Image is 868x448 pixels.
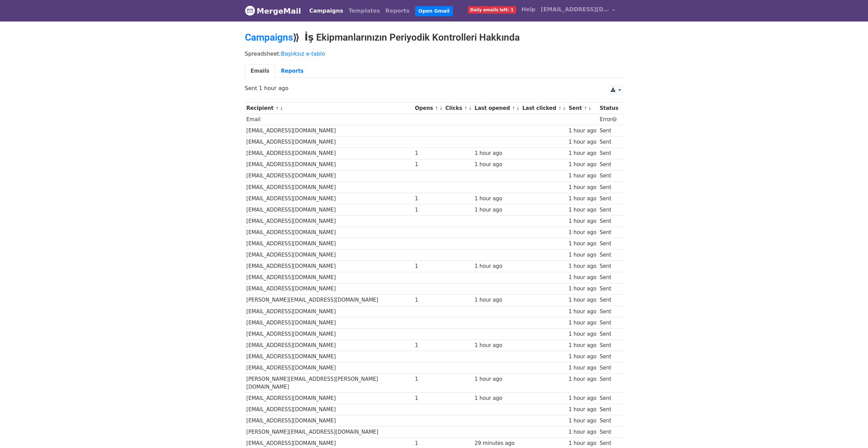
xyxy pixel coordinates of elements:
[598,182,620,193] td: Sent
[245,103,413,114] th: Recipient
[569,285,596,293] div: 1 hour ago
[245,317,413,328] td: [EMAIL_ADDRESS][DOMAIN_NAME]
[569,417,596,425] div: 1 hour ago
[598,216,620,227] td: Sent
[569,394,596,402] div: 1 hour ago
[569,439,596,447] div: 1 hour ago
[598,392,620,404] td: Sent
[569,296,596,304] div: 1 hour ago
[245,4,301,18] a: MergeMail
[598,114,620,125] td: Error
[562,106,566,111] a: ↓
[569,206,596,214] div: 1 hour ago
[245,249,413,261] td: [EMAIL_ADDRESS][DOMAIN_NAME]
[245,404,413,415] td: [EMAIL_ADDRESS][DOMAIN_NAME]
[598,404,620,415] td: Sent
[584,106,587,111] a: ↑
[598,317,620,328] td: Sent
[415,161,442,169] div: 1
[598,283,620,294] td: Sent
[415,296,442,304] div: 1
[569,184,596,191] div: 1 hour ago
[569,342,596,349] div: 1 hour ago
[415,206,442,214] div: 1
[569,330,596,338] div: 1 hour ago
[245,351,413,362] td: [EMAIL_ADDRESS][DOMAIN_NAME]
[474,439,519,447] div: 29 minutes ago
[245,32,293,43] a: Campaigns
[598,427,620,438] td: Sent
[541,5,609,14] span: [EMAIL_ADDRESS][DOMAIN_NAME]
[521,103,567,114] th: Last clicked
[245,427,413,438] td: [PERSON_NAME][EMAIL_ADDRESS][DOMAIN_NAME]
[245,32,623,43] h2: ⟫ İş Ekipmanlarınızın Periyodik Kontrolleri Hakkında
[439,106,443,111] a: ↓
[415,6,453,16] a: Open Gmail
[245,328,413,339] td: [EMAIL_ADDRESS][DOMAIN_NAME]
[245,294,413,306] td: [PERSON_NAME][EMAIL_ADDRESS][DOMAIN_NAME]
[465,3,519,16] a: Daily emails left: 1
[415,149,442,157] div: 1
[598,238,620,249] td: Sent
[275,64,309,78] a: Reports
[245,261,413,272] td: [EMAIL_ADDRESS][DOMAIN_NAME]
[598,328,620,339] td: Sent
[598,374,620,393] td: Sent
[598,125,620,136] td: Sent
[569,353,596,361] div: 1 hour ago
[245,85,623,92] p: Sent 1 hour ago
[569,172,596,180] div: 1 hour ago
[569,217,596,225] div: 1 hour ago
[346,4,383,18] a: Templates
[435,106,439,111] a: ↑
[245,136,413,148] td: [EMAIL_ADDRESS][DOMAIN_NAME]
[598,204,620,215] td: Sent
[474,262,519,270] div: 1 hour ago
[569,229,596,236] div: 1 hour ago
[245,392,413,404] td: [EMAIL_ADDRESS][DOMAIN_NAME]
[598,351,620,362] td: Sent
[598,148,620,159] td: Sent
[569,127,596,135] div: 1 hour ago
[307,4,346,18] a: Campaigns
[245,5,255,16] img: MergeMail logo
[474,206,519,214] div: 1 hour ago
[598,103,620,114] th: Status
[598,249,620,261] td: Sent
[569,161,596,169] div: 1 hour ago
[598,306,620,317] td: Sent
[245,193,413,204] td: [EMAIL_ADDRESS][DOMAIN_NAME]
[598,415,620,427] td: Sent
[245,283,413,294] td: [EMAIL_ADDRESS][DOMAIN_NAME]
[598,362,620,374] td: Sent
[598,193,620,204] td: Sent
[598,159,620,170] td: Sent
[474,161,519,169] div: 1 hour ago
[245,64,275,78] a: Emails
[468,106,472,111] a: ↓
[415,342,442,349] div: 1
[245,272,413,283] td: [EMAIL_ADDRESS][DOMAIN_NAME]
[245,114,413,125] td: Email
[245,125,413,136] td: [EMAIL_ADDRESS][DOMAIN_NAME]
[464,106,468,111] a: ↑
[474,195,519,203] div: 1 hour ago
[245,50,623,57] p: Spreadsheet:
[519,3,538,16] a: Help
[245,374,413,393] td: [PERSON_NAME][EMAIL_ADDRESS][PERSON_NAME][DOMAIN_NAME]
[245,340,413,351] td: [EMAIL_ADDRESS][DOMAIN_NAME]
[245,362,413,374] td: [EMAIL_ADDRESS][DOMAIN_NAME]
[474,375,519,383] div: 1 hour ago
[275,106,279,111] a: ↑
[245,415,413,427] td: [EMAIL_ADDRESS][DOMAIN_NAME]
[413,103,444,114] th: Opens
[588,106,592,111] a: ↓
[598,136,620,148] td: Sent
[598,294,620,306] td: Sent
[598,272,620,283] td: Sent
[245,182,413,193] td: [EMAIL_ADDRESS][DOMAIN_NAME]
[245,204,413,215] td: [EMAIL_ADDRESS][DOMAIN_NAME]
[383,4,412,18] a: Reports
[598,170,620,182] td: Sent
[569,251,596,259] div: 1 hour ago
